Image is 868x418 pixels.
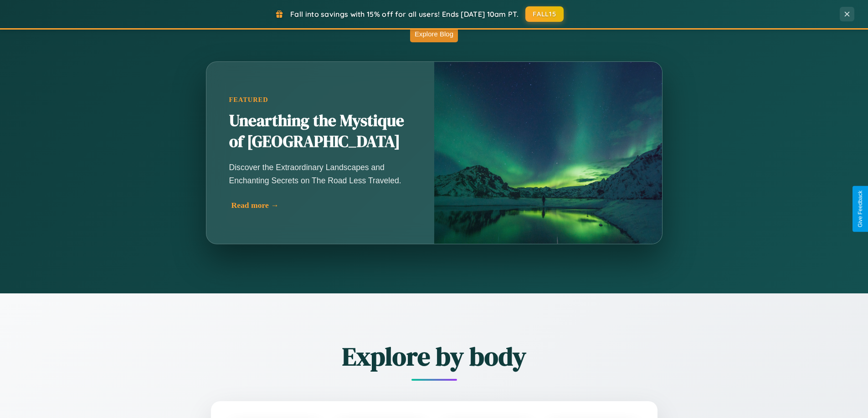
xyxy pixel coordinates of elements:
[229,96,411,104] div: Featured
[525,6,564,22] button: FALL15
[229,161,411,186] p: Discover the Extraordinary Landscapes and Enchanting Secrets on The Road Less Traveled.
[231,201,414,210] div: Read more →
[290,10,519,19] span: Fall into savings with 15% off for all users! Ends [DATE] 10am PT.
[857,191,863,227] div: Give Feedback
[410,25,458,42] button: Explore Blog
[161,339,708,374] h2: Explore by body
[229,111,411,152] h2: Unearthing the Mystique of [GEOGRAPHIC_DATA]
